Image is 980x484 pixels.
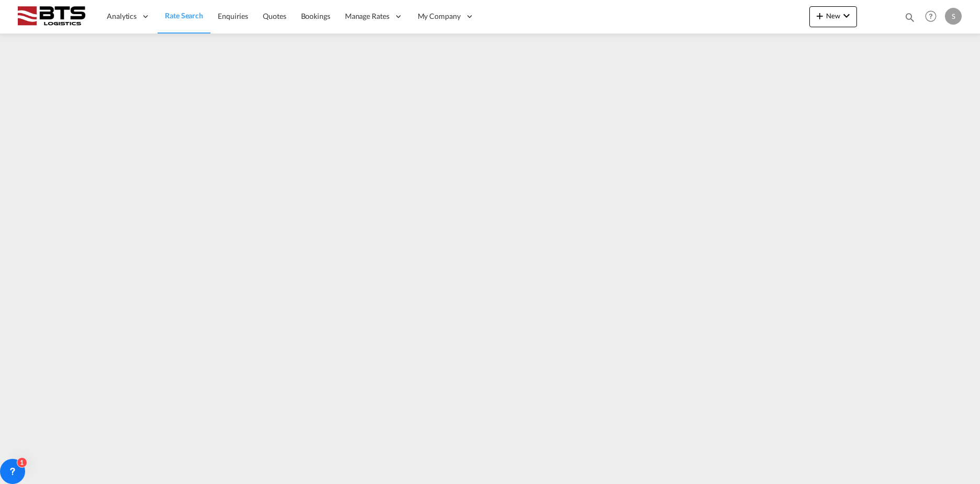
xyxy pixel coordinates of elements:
[263,12,286,20] span: Quotes
[301,12,330,20] span: Bookings
[345,11,389,21] span: Manage Rates
[814,9,826,22] md-icon: icon-plus 400-fg
[107,11,137,21] span: Analytics
[218,12,248,20] span: Enquiries
[945,8,962,25] div: S
[904,12,916,27] div: icon-magnify
[922,7,940,25] span: Help
[16,5,86,28] img: cdcc71d0be7811ed9adfbf939d2aa0e8.png
[418,11,461,21] span: My Company
[165,11,203,20] span: Rate Search
[922,7,945,26] div: Help
[904,12,916,23] md-icon: icon-magnify
[814,12,853,20] span: New
[840,9,853,22] md-icon: icon-chevron-down
[809,6,857,27] button: icon-plus 400-fgNewicon-chevron-down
